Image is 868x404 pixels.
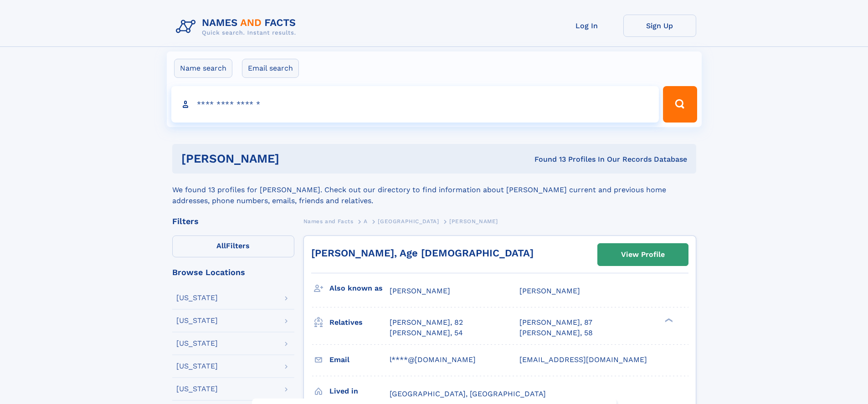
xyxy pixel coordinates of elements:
[176,317,218,324] div: [US_STATE]
[311,247,534,259] a: [PERSON_NAME], Age [DEMOGRAPHIC_DATA]
[550,15,623,37] a: Log In
[364,215,368,227] a: A
[172,268,294,276] div: Browse Locations
[329,315,390,330] h3: Relatives
[390,389,546,398] span: [GEOGRAPHIC_DATA], [GEOGRAPHIC_DATA]
[519,355,647,364] span: [EMAIL_ADDRESS][DOMAIN_NAME]
[242,59,299,78] label: Email search
[216,241,226,250] span: All
[519,317,592,327] a: [PERSON_NAME], 87
[176,294,218,302] div: [US_STATE]
[176,340,218,347] div: [US_STATE]
[172,15,303,39] img: Logo Names and Facts
[171,86,659,123] input: search input
[303,215,354,227] a: Names and Facts
[598,244,688,266] a: View Profile
[449,218,498,225] span: [PERSON_NAME]
[172,174,696,206] div: We found 13 profiles for [PERSON_NAME]. Check out our directory to find information about [PERSON...
[329,281,390,296] h3: Also known as
[378,215,439,227] a: [GEOGRAPHIC_DATA]
[621,244,665,265] div: View Profile
[176,385,218,393] div: [US_STATE]
[519,286,580,295] span: [PERSON_NAME]
[390,286,450,295] span: [PERSON_NAME]
[174,59,232,78] label: Name search
[172,217,294,225] div: Filters
[172,235,294,257] label: Filters
[181,153,407,164] h1: [PERSON_NAME]
[519,328,593,338] a: [PERSON_NAME], 58
[623,15,696,37] a: Sign Up
[663,86,697,123] button: Search Button
[176,363,218,370] div: [US_STATE]
[329,352,390,368] h3: Email
[390,328,463,338] a: [PERSON_NAME], 54
[663,317,673,323] div: ❯
[407,154,687,164] div: Found 13 Profiles In Our Records Database
[378,218,439,225] span: [GEOGRAPHIC_DATA]
[329,384,390,399] h3: Lived in
[390,317,463,327] a: [PERSON_NAME], 82
[364,218,368,225] span: A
